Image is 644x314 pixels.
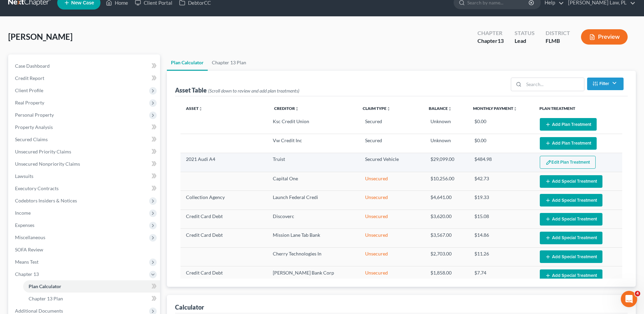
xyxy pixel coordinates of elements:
[267,266,360,285] td: [PERSON_NAME] Bank Corp
[186,106,203,111] a: Assetunfold_more
[15,198,77,203] span: Codebtors Insiders & Notices
[469,134,534,153] td: $0.00
[540,194,602,206] button: Add Special Treatment
[167,54,208,71] a: Plan Calculator
[180,210,267,228] td: Credit Card Debt
[363,106,391,111] a: Claim Typeunfold_more
[360,134,425,153] td: Secured
[360,153,425,172] td: Secured Vehicle
[15,308,63,314] span: Additional Documents
[267,229,360,247] td: Mission Lane Tab Bank
[540,232,602,244] button: Add Special Treatment
[515,29,535,37] div: Status
[15,222,34,228] span: Expenses
[425,153,469,172] td: $29,099.00
[469,172,534,191] td: $42.73
[546,37,570,45] div: FLMB
[469,247,534,266] td: $11.26
[15,271,39,277] span: Chapter 13
[295,107,299,111] i: unfold_more
[208,54,250,71] a: Chapter 13 Plan
[10,182,160,195] a: Executory Contracts
[425,134,469,153] td: Unknown
[23,280,160,293] a: Plan Calculator
[360,115,425,134] td: Secured
[15,161,80,167] span: Unsecured Nonpriority Claims
[15,87,43,93] span: Client Profile
[15,100,44,105] span: Real Property
[267,210,360,228] td: Discoverc
[15,247,43,252] span: SOFA Review
[15,185,59,191] span: Executory Contracts
[15,173,33,179] span: Lawsuits
[469,115,534,134] td: $0.00
[425,191,469,210] td: $4,641.00
[540,269,602,282] button: Add Special Treatment
[15,234,45,240] span: Miscellaneous
[180,229,267,247] td: Credit Card Debt
[587,78,624,90] button: Filter
[387,107,391,111] i: unfold_more
[540,156,596,169] button: Edit Plan Treatment
[267,115,360,134] td: Ksc Credit Union
[23,293,160,305] a: Chapter 13 Plan
[540,250,602,263] button: Add Special Treatment
[546,160,551,165] img: edit-pencil-c1479a1de80d8dea1e2430c2f745a3c6a07e9d7aa2eeffe225670001d78357a8.svg
[425,247,469,266] td: $2,703.00
[10,146,160,158] a: Unsecured Priority Claims
[469,191,534,210] td: $19.33
[425,229,469,247] td: $3,567.00
[15,149,71,154] span: Unsecured Priority Claims
[477,37,504,45] div: Chapter
[425,115,469,134] td: Unknown
[469,210,534,228] td: $15.08
[429,106,452,111] a: Balanceunfold_more
[498,37,504,44] span: 13
[540,175,602,188] button: Add Special Treatment
[10,133,160,146] a: Secured Claims
[477,29,504,37] div: Chapter
[15,63,50,69] span: Case Dashboard
[360,266,425,285] td: Unsecured
[15,136,48,142] span: Secured Claims
[267,247,360,266] td: Cherry Technologies In
[15,75,44,81] span: Credit Report
[513,107,517,111] i: unfold_more
[29,296,63,301] span: Chapter 13 Plan
[267,134,360,153] td: Vw Credit Inc
[581,29,628,45] button: Preview
[267,191,360,210] td: Launch Federal Credi
[15,124,53,130] span: Property Analysis
[267,153,360,172] td: Truist
[360,191,425,210] td: Unsecured
[199,107,203,111] i: unfold_more
[469,229,534,247] td: $14.86
[175,86,299,94] div: Asset Table
[274,106,299,111] a: Creditorunfold_more
[448,107,452,111] i: unfold_more
[10,72,160,84] a: Credit Report
[425,210,469,228] td: $3,620.00
[540,137,597,150] button: Add Plan Treatment
[524,78,584,91] input: Search...
[29,283,61,289] span: Plan Calculator
[360,247,425,266] td: Unsecured
[469,153,534,172] td: $484.98
[15,112,54,118] span: Personal Property
[10,121,160,133] a: Property Analysis
[635,291,640,296] span: 4
[10,244,160,256] a: SOFA Review
[180,153,267,172] td: 2021 Audi A4
[360,172,425,191] td: Unsecured
[175,303,204,311] div: Calculator
[15,210,31,216] span: Income
[469,266,534,285] td: $7.74
[360,210,425,228] td: Unsecured
[425,266,469,285] td: $1,858.00
[515,37,535,45] div: Lead
[71,0,94,5] span: New Case
[208,88,299,94] span: (Scroll down to review and add plan treatments)
[540,213,602,226] button: Add Special Treatment
[534,102,623,115] th: Plan Treatment
[540,118,597,131] button: Add Plan Treatment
